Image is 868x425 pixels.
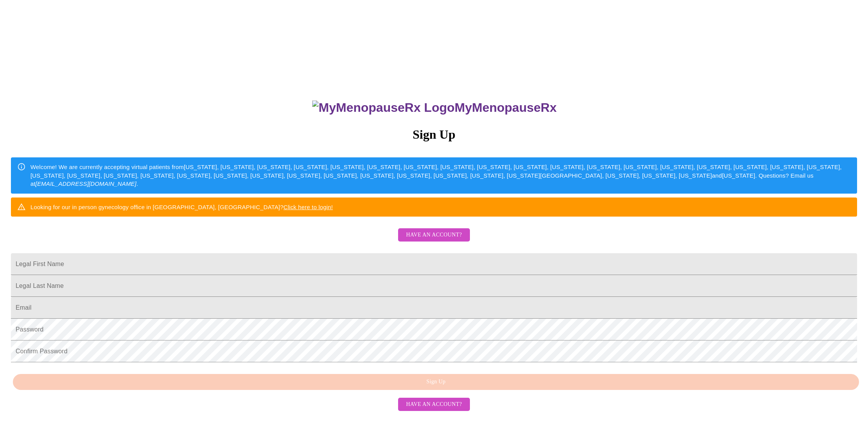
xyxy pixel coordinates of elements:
[396,237,471,243] a: Have an account?
[30,160,851,191] div: Welcome! We are currently accepting virtual patients from [US_STATE], [US_STATE], [US_STATE], [US...
[406,230,462,240] span: Have an account?
[406,400,462,409] span: Have an account?
[398,228,470,242] button: Have an account?
[12,101,857,115] h3: MyMenopauseRx
[283,204,333,210] a: Click here to login!
[36,180,137,187] em: [EMAIL_ADDRESS][DOMAIN_NAME]
[312,101,454,115] img: MyMenopauseRx Logo
[398,398,470,411] button: Have an account?
[396,400,471,407] a: Have an account?
[30,200,333,214] div: Looking for our in person gynecology office in [GEOGRAPHIC_DATA], [GEOGRAPHIC_DATA]?
[11,127,857,142] h3: Sign Up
